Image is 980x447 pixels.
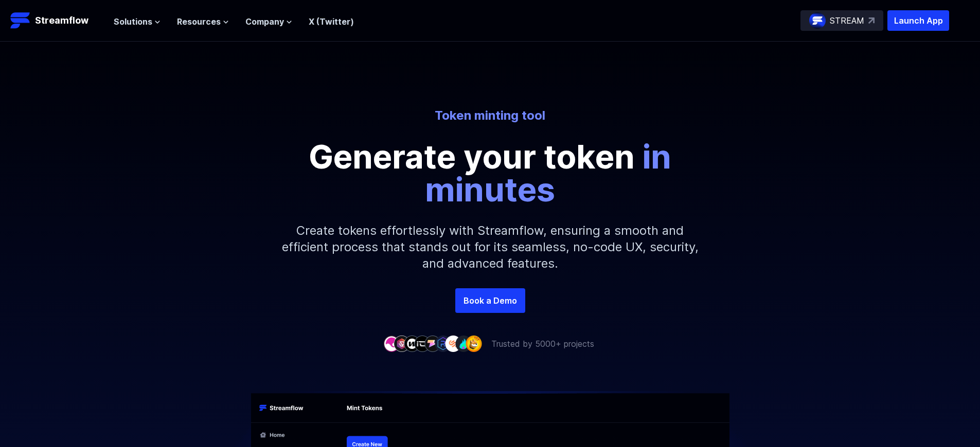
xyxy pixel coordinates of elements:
[887,10,949,31] button: Launch App
[491,338,594,350] p: Trusted by 5000+ projects
[809,12,826,29] img: streamflow-logo-circle.png
[435,336,451,351] img: company-6
[205,107,775,124] p: Token minting tool
[414,336,431,351] img: company-4
[830,14,864,27] p: STREAM
[259,140,722,206] p: Generate your token
[114,15,152,28] span: Solutions
[445,336,461,351] img: company-7
[800,10,883,31] a: STREAM
[35,13,88,28] p: Streamflow
[455,336,472,351] img: company-8
[177,15,229,28] button: Resources
[383,336,400,351] img: company-1
[245,15,284,28] span: Company
[425,137,671,209] span: in minutes
[245,15,292,28] button: Company
[114,15,161,28] button: Solutions
[10,10,103,31] a: Streamflow
[455,288,525,313] a: Book a Demo
[466,336,482,351] img: company-9
[177,15,221,28] span: Resources
[424,336,441,351] img: company-5
[10,10,31,31] img: Streamflow Logo
[309,16,354,27] a: X (Twitter)
[394,336,410,351] img: company-2
[868,17,875,24] img: top-right-arrow.svg
[269,206,711,288] p: Create tokens effortlessly with Streamflow, ensuring a smooth and efficient process that stands o...
[404,336,420,351] img: company-3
